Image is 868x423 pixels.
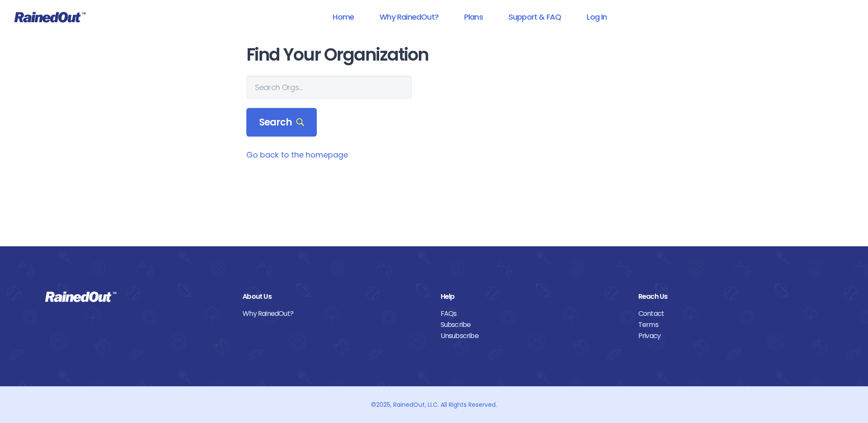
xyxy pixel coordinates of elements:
[321,7,365,26] a: Home
[453,7,494,26] a: Plans
[246,149,348,160] a: Go back to the homepage
[638,308,823,319] a: Contact
[368,7,450,26] a: Why RainedOut?
[441,319,625,330] a: Subscribe
[243,291,427,302] div: About Us
[638,291,823,302] div: Reach Us
[576,7,618,26] a: Log In
[243,308,427,319] a: Why RainedOut?
[259,117,304,128] span: Search
[638,319,823,330] a: Terms
[246,45,622,64] h1: Find Your Organization
[638,330,823,341] a: Privacy
[441,308,625,319] a: FAQs
[497,7,572,26] a: Support & FAQ
[246,76,412,99] input: Search Orgs…
[441,330,625,341] a: Unsubscribe
[441,291,625,302] div: Help
[246,108,317,137] div: Search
